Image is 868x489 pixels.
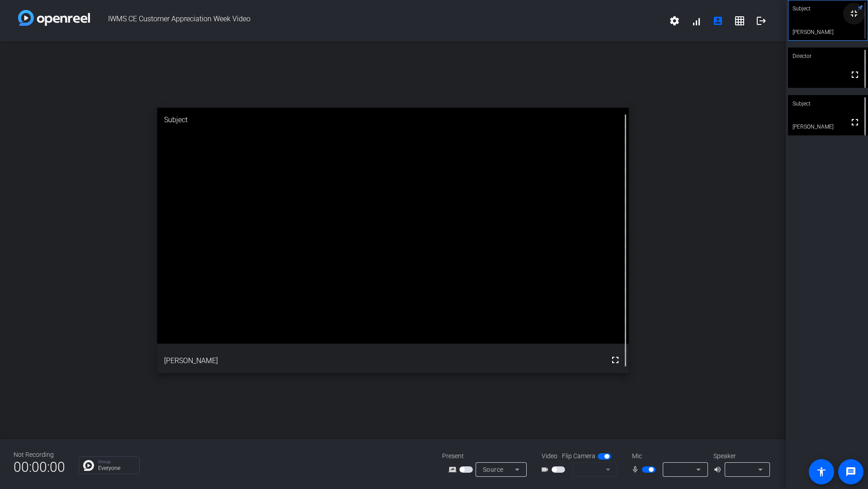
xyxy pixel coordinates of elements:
mat-icon: message [845,466,856,477]
mat-icon: fullscreen [610,355,621,365]
div: Subject [788,95,868,112]
mat-icon: fullscreen [849,69,860,80]
div: Not Recording [14,450,65,460]
span: 00:00:00 [14,456,65,478]
div: Subject [157,108,629,132]
span: Source [483,466,504,473]
p: Everyone [98,465,135,471]
mat-icon: screen_share_outline [448,464,459,475]
div: Mic [623,451,713,461]
mat-icon: account_box [712,15,723,26]
mat-icon: videocam_outline [541,464,552,475]
mat-icon: fullscreen [849,117,860,128]
mat-icon: mic_none [631,464,642,475]
mat-icon: logout [756,15,767,26]
mat-icon: volume_up [713,464,724,475]
mat-icon: fullscreen_exit [849,8,859,19]
mat-icon: grid_on [734,15,745,26]
button: signal_cellular_alt [685,10,707,32]
div: Present [442,451,533,461]
mat-icon: settings [669,15,680,26]
img: Chat Icon [83,460,94,471]
p: Group [98,460,135,464]
img: white-gradient.svg [18,10,90,26]
div: Director [788,48,868,65]
span: Flip Camera [562,451,595,461]
span: Video [542,451,557,461]
mat-icon: accessibility [816,466,827,477]
span: IWMS CE Customer Appreciation Week Video [90,10,664,32]
div: Speaker [713,451,768,461]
